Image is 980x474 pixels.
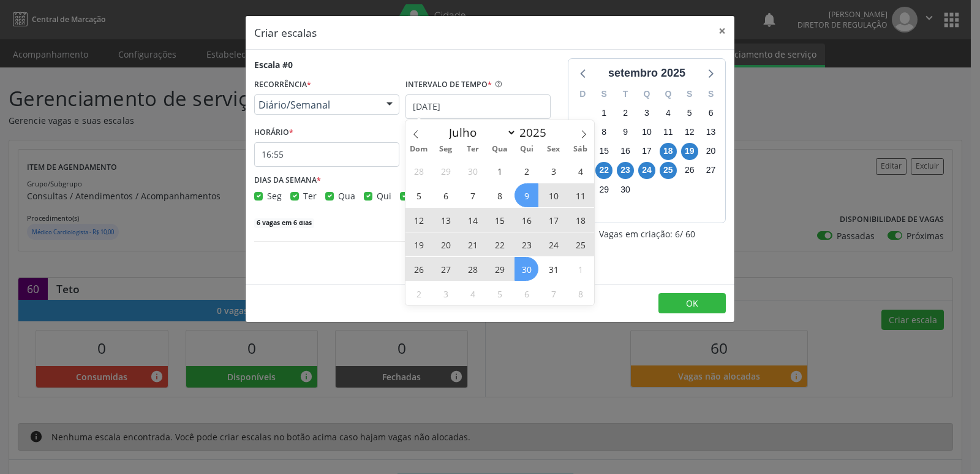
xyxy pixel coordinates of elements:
[254,142,399,167] input: 00:00
[488,208,511,232] span: Outubro 15, 2025
[461,208,484,232] span: Outubro 14, 2025
[568,281,592,305] span: Novembro 8, 2025
[617,181,634,198] span: terça-feira, 30 de setembro de 2025
[660,162,677,179] span: quinta-feira, 25 de setembro de 2025
[488,257,511,281] span: Outubro 29, 2025
[617,162,634,179] span: terça-feira, 23 de setembro de 2025
[254,171,321,190] label: DIAS DA SEMANA
[461,183,484,207] span: Outubro 7, 2025
[568,232,592,256] span: Outubro 25, 2025
[434,208,458,232] span: Outubro 13, 2025
[568,227,726,240] div: Vagas em criação: 6
[658,293,726,314] button: OK
[660,143,677,160] span: quinta-feira, 18 de setembro de 2025
[434,159,458,183] span: Setembro 29, 2025
[568,257,592,281] span: Novembro 1, 2025
[703,104,720,121] span: sábado, 6 de setembro de 2025
[595,162,612,179] span: segunda-feira, 22 de setembro de 2025
[407,159,431,183] span: Setembro 28, 2025
[703,162,720,179] span: sábado, 27 de setembro de 2025
[568,159,592,183] span: Outubro 4, 2025
[638,143,655,160] span: quarta-feira, 17 de setembro de 2025
[254,123,293,142] label: HORÁRIO
[710,16,734,46] button: Close
[254,58,293,71] div: Escala #0
[615,85,636,104] div: T
[407,183,431,207] span: Outubro 5, 2025
[377,190,391,202] span: Qui
[681,143,698,160] span: sexta-feira, 19 de setembro de 2025
[681,162,698,179] span: sexta-feira, 26 de setembro de 2025
[434,232,458,256] span: Outubro 20, 2025
[703,143,720,160] span: sábado, 20 de setembro de 2025
[514,159,538,183] span: Outubro 2, 2025
[488,159,511,183] span: Outubro 1, 2025
[486,145,513,153] span: Qua
[595,104,612,121] span: segunda-feira, 1 de setembro de 2025
[407,257,431,281] span: Outubro 26, 2025
[541,159,565,183] span: Outubro 3, 2025
[514,257,538,281] span: Outubro 30, 2025
[254,75,311,94] label: RECORRÊNCIA
[514,232,538,256] span: Outubro 23, 2025
[703,124,720,141] span: sábado, 13 de setembro de 2025
[636,85,658,104] div: Q
[686,297,698,309] span: OK
[681,124,698,141] span: sexta-feira, 12 de setembro de 2025
[679,85,700,104] div: S
[488,183,511,207] span: Outubro 8, 2025
[572,85,594,104] div: D
[405,145,432,153] span: Dom
[443,124,516,141] select: Month
[660,124,677,141] span: quinta-feira, 11 de setembro de 2025
[594,85,615,104] div: S
[258,99,374,111] span: Diário/Semanal
[514,281,538,305] span: Novembro 6, 2025
[617,104,634,121] span: terça-feira, 2 de setembro de 2025
[303,190,317,202] span: Ter
[541,281,565,305] span: Novembro 7, 2025
[434,257,458,281] span: Outubro 27, 2025
[568,208,592,232] span: Outubro 18, 2025
[434,281,458,305] span: Novembro 3, 2025
[567,145,594,153] span: Sáb
[638,104,655,121] span: quarta-feira, 3 de setembro de 2025
[681,104,698,121] span: sexta-feira, 5 de setembro de 2025
[514,208,538,232] span: Outubro 16, 2025
[488,232,511,256] span: Outubro 22, 2025
[595,181,612,198] span: segunda-feira, 29 de setembro de 2025
[513,145,540,153] span: Qui
[461,159,484,183] span: Setembro 30, 2025
[541,232,565,256] span: Outubro 24, 2025
[680,227,695,240] span: / 60
[461,232,484,256] span: Outubro 21, 2025
[407,281,431,305] span: Novembro 2, 2025
[541,257,565,281] span: Outubro 31, 2025
[488,281,511,305] span: Novembro 5, 2025
[407,232,431,256] span: Outubro 19, 2025
[461,281,484,305] span: Novembro 4, 2025
[540,145,567,153] span: Sex
[603,65,690,82] div: setembro 2025
[617,124,634,141] span: terça-feira, 9 de setembro de 2025
[568,183,592,207] span: Outubro 11, 2025
[657,85,679,104] div: Q
[254,25,317,40] h5: Criar escalas
[254,218,314,228] span: 6 vagas em 6 dias
[459,145,486,153] span: Ter
[405,75,492,94] label: INTERVALO DE TEMPO
[461,257,484,281] span: Outubro 28, 2025
[514,183,538,207] span: Outubro 9, 2025
[338,190,355,202] span: Qua
[638,124,655,141] span: quarta-feira, 10 de setembro de 2025
[405,94,551,119] input: Selecione um intervalo
[407,208,431,232] span: Outubro 12, 2025
[492,75,503,88] ion-icon: help circle outline
[516,124,557,140] input: Year
[660,104,677,121] span: quinta-feira, 4 de setembro de 2025
[700,85,722,104] div: S
[638,162,655,179] span: quarta-feira, 24 de setembro de 2025
[617,143,634,160] span: terça-feira, 16 de setembro de 2025
[595,124,612,141] span: segunda-feira, 8 de setembro de 2025
[432,145,459,153] span: Seg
